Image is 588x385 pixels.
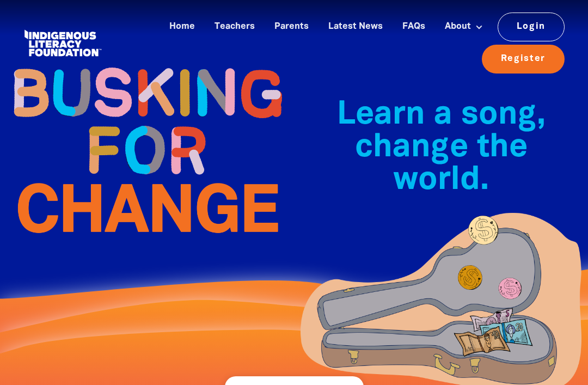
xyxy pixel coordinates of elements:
a: Latest News [322,18,389,36]
a: Teachers [208,18,261,36]
a: Home [163,18,201,36]
a: FAQs [396,18,432,36]
a: Parents [268,18,315,36]
a: Login [498,13,565,41]
span: Learn a song, change the world. [337,100,546,195]
a: Register [482,45,565,73]
a: About [438,18,489,36]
